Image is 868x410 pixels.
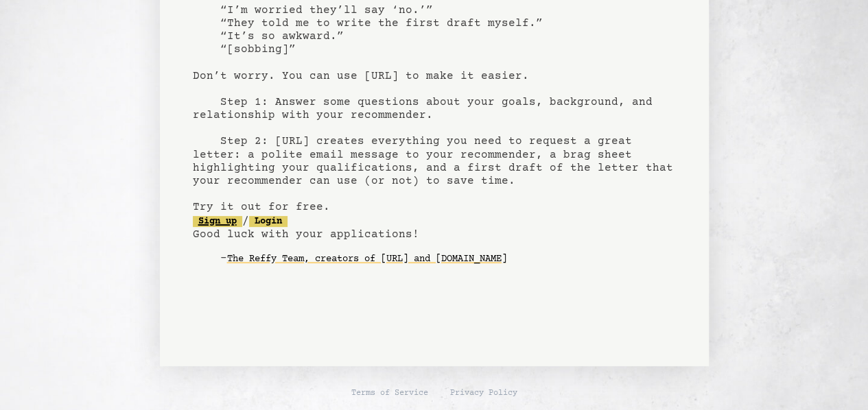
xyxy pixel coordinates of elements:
a: Sign up [193,216,242,227]
a: Terms of Service [351,388,428,399]
a: Login [249,216,288,227]
div: - [220,252,676,266]
a: The Reffy Team, creators of [URL] and [DOMAIN_NAME] [227,248,507,270]
a: Privacy Policy [450,388,517,399]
